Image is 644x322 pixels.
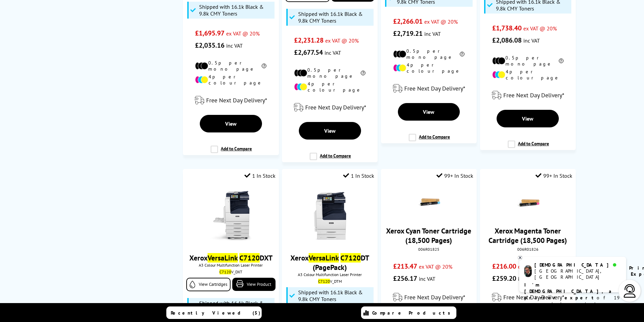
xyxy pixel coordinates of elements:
span: £216.00 [492,262,516,271]
mark: C7120 [340,253,361,263]
span: inc VAT [518,275,534,282]
div: modal_delivery [285,98,374,117]
span: £213.47 [393,262,417,271]
span: ex VAT @ 20% [419,263,452,270]
a: View Product [232,278,275,291]
span: £2,231.28 [294,36,324,45]
div: 99+ In Stock [535,172,572,179]
span: A3 Colour Multifunction Laser Printer [285,272,374,277]
div: 99+ In Stock [436,172,473,179]
span: View [324,127,336,134]
div: modal_delivery [384,288,473,307]
span: £2,086.08 [492,36,522,45]
span: inc VAT [523,37,540,44]
span: inc VAT [424,30,441,37]
mark: VersaLink [208,253,238,263]
span: Free Next Day Delivery* [404,293,465,301]
label: Add to Compare [508,141,549,153]
div: V_DTM [287,279,373,284]
mark: C7120 [219,269,231,274]
div: modal_delivery [384,79,473,98]
div: 1 In Stock [343,172,374,179]
li: 4p per colour page [393,62,464,74]
mark: C7120 [239,253,260,263]
mark: C7120 [318,279,330,284]
span: ex VAT @ 20% [518,263,551,270]
a: View [497,110,559,127]
p: of 19 years! I can help you choose the right product [524,282,621,320]
a: View [398,103,460,121]
a: XeroxVersaLink C7120DT (PagePack) [290,253,369,272]
span: inc VAT [226,42,243,49]
div: modal_delivery [186,91,275,110]
span: Free Next Day Delivery* [404,84,465,92]
a: XeroxVersaLink C7120DXT [189,253,272,263]
img: chris-livechat.png [524,265,532,277]
span: Shipped with 16.1k Black & 9.8k CMY Toners [298,289,372,302]
div: 006R01826 [485,247,571,252]
span: inc VAT [325,49,341,56]
span: ex VAT @ 20% [325,37,359,44]
span: Shipped with 16.1k Black & 9.8k CMY Toners [199,3,273,17]
li: 4p per colour page [294,81,365,93]
div: [GEOGRAPHIC_DATA], [GEOGRAPHIC_DATA] [534,268,621,280]
span: Free Next Day Delivery* [503,293,564,301]
label: Add to Compare [310,153,351,166]
span: Recently Viewed (5) [171,310,261,316]
b: I'm [DEMOGRAPHIC_DATA], a printer expert [524,282,614,301]
span: Free Next Day Delivery* [206,96,267,104]
span: Shipped with 16.1k Black & 9.8k CMY Toners [199,300,273,313]
a: Xerox Cyan Toner Cartridge (18,500 Pages) [386,226,471,245]
span: Free Next Day Delivery* [305,103,366,111]
a: Compare Products [361,306,456,319]
img: user-headset-light.svg [623,284,637,298]
span: Free Next Day Delivery* [503,91,564,99]
span: £2,677.54 [294,48,323,57]
img: Xerox-006R01826-Magenta-Toner-Small.gif [516,191,540,215]
li: 4p per colour page [492,69,564,81]
span: £256.17 [393,274,417,283]
li: 0.5p per mono page [294,67,365,79]
span: ex VAT @ 20% [523,25,557,32]
div: 006R01825 [386,247,472,252]
a: View [200,115,262,132]
img: Xerox-006R01825-Cyan-Toner-Small.gif [417,191,440,215]
span: View [423,108,434,115]
a: View [299,122,361,140]
a: Recently Viewed (5) [166,306,262,319]
li: 0.5p per mono page [492,55,564,67]
img: Xerox-C7120DNT-Front-Small.jpg [305,191,355,242]
span: £259.20 [492,274,516,283]
span: £1,695.97 [195,29,224,38]
div: V_DXT [188,269,273,274]
span: ex VAT @ 20% [424,18,458,25]
span: View [225,120,237,127]
span: £2,266.01 [393,17,423,26]
span: Compare Products [372,310,454,316]
div: [DEMOGRAPHIC_DATA] [534,262,621,268]
label: Add to Compare [409,134,450,147]
mark: VersaLink [309,253,339,263]
span: A3 Colour Multifunction Laser Printer [186,263,275,268]
div: 1 In Stock [244,172,276,179]
span: ex VAT @ 20% [226,30,260,37]
li: 0.5p per mono page [195,60,266,72]
span: £2,035.16 [195,41,224,50]
span: View [522,115,533,122]
label: Add to Compare [211,146,252,158]
div: modal_delivery [483,86,572,105]
a: View Cartridges [186,278,231,291]
span: Shipped with 16.1k Black & 9.8k CMY Toners [298,10,372,24]
li: 4p per colour page [195,74,266,86]
span: £2,719.21 [393,29,423,38]
span: inc VAT [419,275,435,282]
li: 0.5p per mono page [393,48,464,60]
div: modal_delivery [483,288,572,307]
a: Xerox Magenta Toner Cartridge (18,500 Pages) [488,226,567,245]
img: Xerox-C7120DXT-Front-Small.jpg [206,191,256,242]
span: £1,738.40 [492,24,522,32]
